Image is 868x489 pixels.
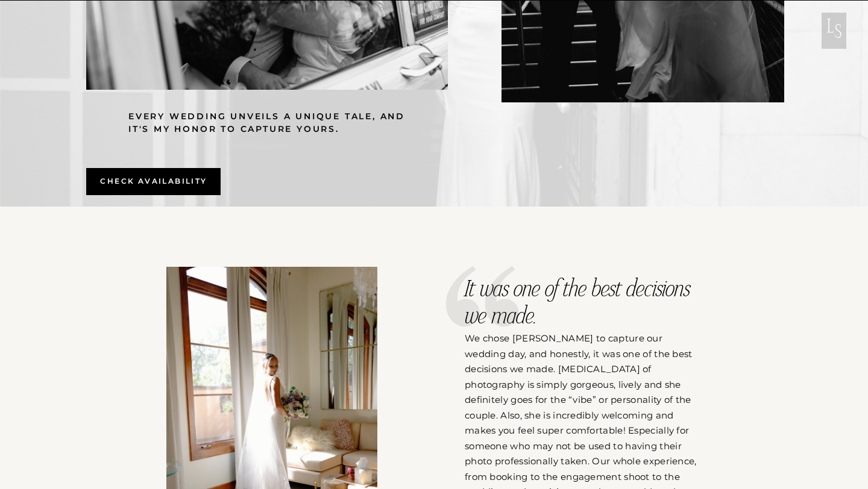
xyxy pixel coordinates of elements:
[91,172,216,192] a: check availability
[100,176,207,185] b: check availability
[465,278,702,334] p: It was one of the best decisions we made.
[128,110,417,135] h3: Every wedding unveils a unique tale, and it's my honor to capture yours.
[819,20,843,49] p: L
